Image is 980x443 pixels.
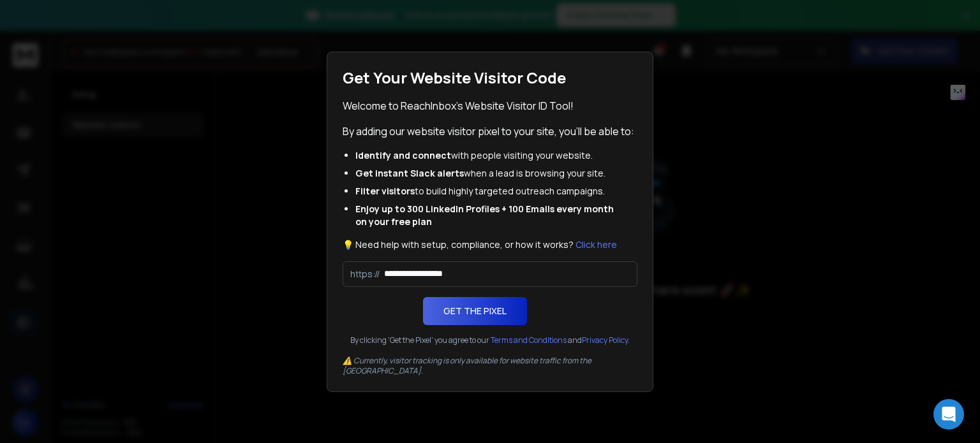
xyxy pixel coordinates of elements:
[355,149,451,161] span: Identify and connect
[343,238,637,251] p: 💡 Need help with setup, compliance, or how it works?
[343,68,637,88] h1: Get Your Website Visitor Code
[355,203,625,228] li: Enjoy up to 300 LinkedIn Profiles + 100 Emails every month on your free plan
[343,356,637,376] p: ⚠️ Currently, visitor tracking is only available for website traffic from the [GEOGRAPHIC_DATA].
[355,167,464,179] span: Get instant Slack alerts
[343,124,637,139] p: By adding our website visitor pixel to your site, you'll be able to:
[355,149,625,162] li: with people visiting your website.
[343,335,637,345] p: By clicking 'Get the Pixel' you agree to our and .
[355,185,415,197] span: Filter visitors
[355,167,625,180] li: when a lead is browsing your site.
[575,238,617,251] button: Click here
[582,335,628,345] a: Privacy Policy
[423,297,527,325] button: Get the Pixel
[355,185,625,198] li: to build highly targeted outreach campaigns.
[933,399,964,430] div: Open Intercom Messenger
[343,98,637,113] p: Welcome to ReachInbox's Website Visitor ID Tool!
[491,335,567,345] a: Terms and Conditions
